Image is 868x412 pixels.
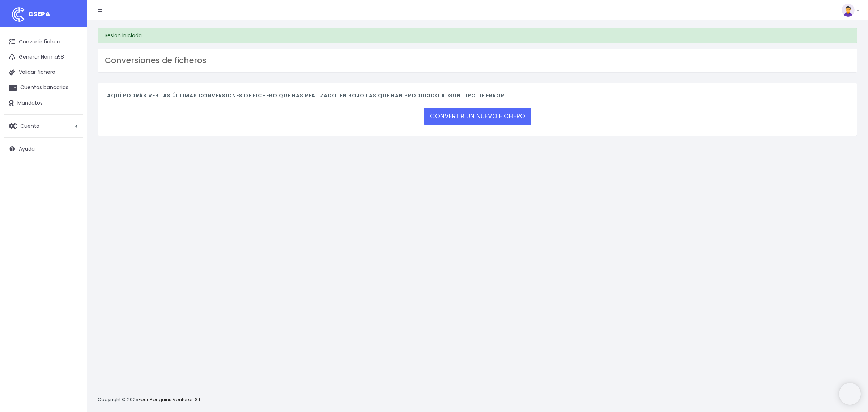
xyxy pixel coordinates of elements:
a: Cuenta [4,118,83,134]
span: CSEPA [28,9,50,18]
div: Sesión iniciada. [98,28,857,43]
span: Cuenta [20,122,39,129]
a: Mandatos [4,96,83,111]
a: Validar fichero [4,65,83,80]
h4: Aquí podrás ver las últimas conversiones de fichero que has realizado. En rojo las que han produc... [107,93,848,102]
a: CONVERTIR UN NUEVO FICHERO [424,108,531,125]
p: Copyright © 2025 . [98,396,203,404]
a: Generar Norma58 [4,50,83,65]
img: logo [9,5,27,24]
span: Ayuda [19,145,35,152]
h3: Conversiones de ficheros [105,56,850,65]
a: Four Penguins Ventures S.L. [139,396,202,403]
a: Ayuda [4,141,83,156]
a: Convertir fichero [4,34,83,50]
img: profile [842,4,855,17]
a: Cuentas bancarias [4,80,83,95]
